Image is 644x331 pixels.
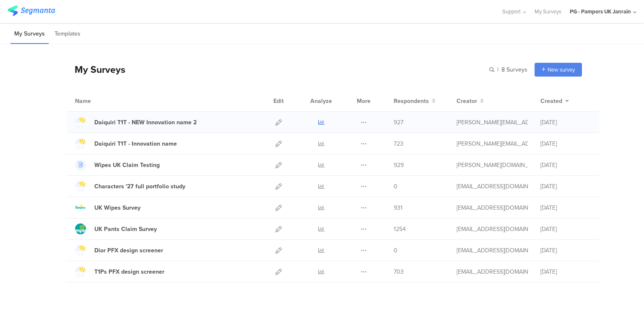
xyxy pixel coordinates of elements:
[75,223,157,234] a: UK Pants Claim Survey
[94,267,164,276] div: T1Ps PFX design screener
[8,5,55,16] img: segmanta logo
[94,161,160,169] div: Wipes UK Claim Testing
[457,97,477,105] span: Creator
[457,246,528,255] div: zavanella.e@pg.com
[540,161,591,169] div: [DATE]
[75,181,185,192] a: Characters '27 full portfolio study
[94,118,197,127] div: Daiquiri T1T - NEW Innovation name 2
[75,245,163,256] a: Dior PFX design screener
[501,65,527,74] span: 8 Surveys
[75,97,125,105] div: Name
[570,8,631,15] div: PG - Pampers UK Janrain
[540,267,591,276] div: [DATE]
[457,118,528,127] div: laporta.a@pg.com
[394,97,429,105] span: Respondents
[457,182,528,191] div: richi.a@pg.com
[66,62,125,77] div: My Surveys
[457,225,528,233] div: burcak.b.1@pg.com
[51,24,84,44] li: Templates
[540,246,591,255] div: [DATE]
[94,182,185,191] div: Characters '27 full portfolio study
[540,97,569,105] button: Created
[394,118,403,127] span: 927
[75,159,160,170] a: Wipes UK Claim Testing
[10,24,49,44] li: My Surveys
[457,267,528,276] div: richi.a@pg.com
[94,225,157,233] div: UK Pants Claim Survey
[394,246,397,255] span: 0
[309,90,334,111] div: Analyze
[540,97,562,105] span: Created
[394,267,404,276] span: 703
[457,139,528,148] div: laporta.a@pg.com
[540,203,591,212] div: [DATE]
[75,138,177,149] a: Daiquiri T1T - Innovation name
[394,97,436,105] button: Respondents
[457,203,528,212] div: erisekinci.n@pg.com
[75,117,197,128] a: Daiquiri T1T - NEW Innovation name 2
[394,182,397,191] span: 0
[540,118,591,127] div: [DATE]
[502,8,521,15] span: Support
[548,66,575,74] span: New survey
[355,90,373,111] div: More
[457,161,528,169] div: chandak.am@pg.com
[394,225,406,233] span: 1254
[540,182,591,191] div: [DATE]
[457,97,484,105] button: Creator
[75,202,140,213] a: UK Wipes Survey
[270,90,288,111] div: Edit
[394,161,404,169] span: 929
[94,246,163,255] div: Dior PFX design screener
[540,139,591,148] div: [DATE]
[94,203,140,212] div: UK Wipes Survey
[94,139,177,148] div: Daiquiri T1T - Innovation name
[540,225,591,233] div: [DATE]
[394,203,402,212] span: 931
[496,65,500,74] span: |
[75,266,164,277] a: T1Ps PFX design screener
[394,139,403,148] span: 723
